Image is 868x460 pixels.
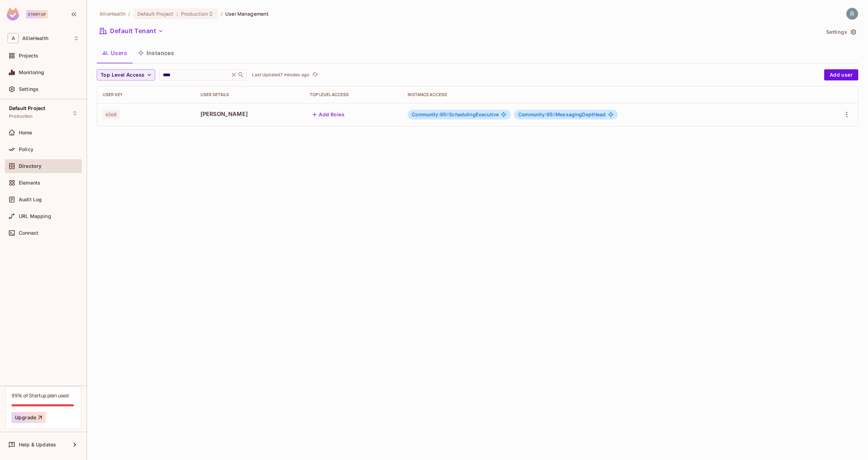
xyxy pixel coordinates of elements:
span: : [176,11,179,17]
span: Policy [19,147,33,152]
button: Add Roles [310,109,347,120]
span: Default Project [9,106,45,111]
li: / [221,10,222,17]
li: / [128,10,130,17]
p: Last Updated 7 minutes ago [252,72,309,78]
button: Top Level Access [97,69,155,80]
button: Add user [824,69,858,80]
span: Community:95 [518,111,555,117]
button: Users [97,44,133,62]
span: 6568 [103,110,120,119]
button: Default Tenant [97,25,166,37]
span: the active workspace [100,10,126,17]
span: # [446,111,449,117]
span: Projects [19,53,38,59]
span: Community:95 [412,111,449,117]
span: Elements [19,180,40,186]
div: 99% of Startup plan used [11,392,69,399]
span: Directory [19,163,41,169]
button: refresh [311,71,319,79]
span: User Management [225,10,269,17]
div: Top Level Access [310,92,396,98]
span: Settings [19,86,39,92]
button: Upgrade [11,412,46,423]
span: Connect [19,230,38,236]
span: MessagingDeptHead [518,112,606,117]
div: User Details [200,92,299,98]
span: SchedulingExecutive [412,112,499,117]
button: Instances [133,44,180,62]
span: Monitoring [19,70,45,75]
span: Production [9,114,33,119]
span: Audit Log [19,197,42,202]
span: Click to refresh data [309,71,319,79]
span: # [552,111,555,117]
span: refresh [312,71,318,78]
div: User Key [103,92,189,98]
span: Production [181,10,208,17]
span: A [8,33,19,43]
span: Top Level Access [101,71,144,79]
img: Rodrigo Mayer [846,8,858,20]
span: Help & Updates [19,442,56,447]
div: Instance Access [408,92,811,98]
button: Settings [823,26,858,38]
img: SReyMgAAAABJRU5ErkJggg== [7,8,19,21]
span: Default Project [137,10,174,17]
span: URL Mapping [19,213,51,219]
span: [PERSON_NAME] [200,110,299,118]
span: Home [19,130,32,135]
div: Startup [26,10,48,18]
span: Workspace: AllieHealth [22,36,48,41]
